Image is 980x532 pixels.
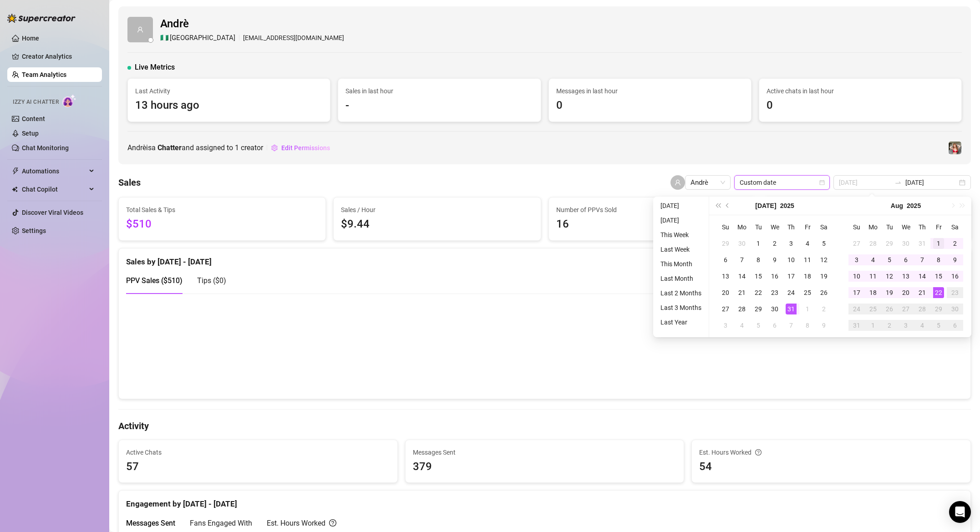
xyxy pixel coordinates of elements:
td: 2025-06-29 [717,235,734,252]
td: 2025-07-30 [767,301,783,317]
button: Choose a year [907,197,921,215]
td: 2025-07-31 [783,301,799,317]
td: 2025-09-05 [930,317,947,334]
span: Andrè [691,176,725,189]
td: 2025-07-20 [717,284,734,301]
div: 25 [802,287,813,298]
div: 26 [818,287,829,298]
td: 2025-08-06 [767,317,783,334]
div: 20 [900,287,911,298]
td: 2025-07-29 [881,235,898,252]
span: Izzy AI Chatter [13,98,59,106]
th: Sa [816,219,832,235]
button: Choose a month [891,197,903,215]
td: 2025-07-19 [816,268,832,284]
a: Settings [22,227,46,234]
div: 24 [786,287,797,298]
span: 13 hours ago [135,97,323,114]
div: 10 [851,271,862,282]
th: Su [848,219,865,235]
div: 26 [884,304,895,314]
td: 2025-09-06 [947,317,963,334]
span: 0 [767,97,954,114]
span: Live Metrics [135,62,175,73]
td: 2025-08-04 [865,252,881,268]
td: 2025-07-31 [914,235,930,252]
td: 2025-09-04 [914,317,930,334]
td: 2025-08-09 [947,252,963,268]
div: 9 [950,254,960,265]
td: 2025-07-21 [734,284,750,301]
div: 21 [917,287,928,298]
div: 2 [769,238,780,249]
th: Tu [881,219,898,235]
div: [EMAIL_ADDRESS][DOMAIN_NAME] [160,33,344,44]
div: 17 [786,271,797,282]
li: Last Month [657,273,705,284]
div: 22 [933,287,944,298]
td: 2025-08-05 [881,252,898,268]
span: 54 [699,458,963,476]
div: 30 [769,304,780,314]
span: - [345,97,533,114]
td: 2025-08-06 [898,252,914,268]
span: Last Activity [135,86,323,96]
div: 16 [950,271,960,282]
th: Tu [750,219,767,235]
td: 2025-07-17 [783,268,799,284]
li: Last 3 Months [657,302,705,313]
td: 2025-08-21 [914,284,930,301]
div: Open Intercom Messenger [949,501,971,523]
td: 2025-07-28 [865,235,881,252]
div: 12 [818,254,829,265]
div: Sales by [DATE] - [DATE] [126,248,963,268]
td: 2025-07-18 [799,268,816,284]
div: 21 [736,287,747,298]
th: Sa [947,219,963,235]
span: Custom date [740,176,824,189]
span: calendar [819,180,825,185]
div: 3 [851,254,862,265]
div: 3 [720,320,731,331]
span: Andrè is a and assigned to creator [127,142,263,153]
td: 2025-08-01 [930,235,947,252]
button: Choose a month [755,197,776,215]
td: 2025-08-13 [898,268,914,284]
div: 29 [933,304,944,314]
div: 7 [736,254,747,265]
td: 2025-07-23 [767,284,783,301]
div: 5 [753,320,764,331]
td: 2025-07-05 [816,235,832,252]
div: 11 [802,254,813,265]
span: setting [271,145,278,151]
td: 2025-08-26 [881,301,898,317]
td: 2025-07-28 [734,301,750,317]
span: Fans Engaged With [190,519,252,527]
th: Th [914,219,930,235]
td: 2025-07-13 [717,268,734,284]
div: 17 [851,287,862,298]
button: Last year (Control + left) [713,197,723,215]
div: 3 [786,238,797,249]
div: 24 [851,304,862,314]
img: Chat Copilot [12,186,18,193]
td: 2025-08-09 [816,317,832,334]
div: 23 [950,287,960,298]
td: 2025-08-11 [865,268,881,284]
div: Est. Hours Worked [267,517,336,529]
input: End date [905,177,957,187]
td: 2025-08-24 [848,301,865,317]
div: 16 [769,271,780,282]
span: Automations [22,164,86,178]
div: 28 [868,238,878,249]
td: 2025-07-12 [816,252,832,268]
td: 2025-08-25 [865,301,881,317]
div: 1 [753,238,764,249]
div: Est. Hours Worked [699,447,963,457]
span: PPV Sales ( $510 ) [126,276,183,285]
div: 20 [720,287,731,298]
div: 29 [753,304,764,314]
div: 5 [818,238,829,249]
h4: Activity [118,420,971,432]
td: 2025-07-24 [783,284,799,301]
